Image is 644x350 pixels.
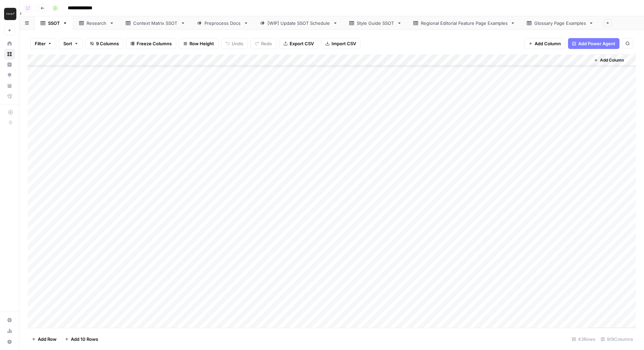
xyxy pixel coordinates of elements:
span: Sort [63,40,72,47]
span: Add Column [535,40,561,47]
a: Regional Editorial Feature Page Examples [408,16,521,30]
div: 43 Rows [569,334,598,345]
a: Context Matrix SSOT [120,16,191,30]
div: [WIP] Update SSOT Schedule [267,20,330,27]
a: SSOT [35,16,73,30]
span: Add Row [38,336,57,343]
div: 9/9 Columns [598,334,636,345]
a: [WIP] Update SSOT Schedule [254,16,343,30]
button: Add Row [28,334,61,345]
button: Undo [221,38,248,49]
a: Browse [4,49,15,60]
a: Settings [4,315,15,326]
button: Row Height [179,38,218,49]
img: Klaviyo Logo [4,8,16,20]
a: Your Data [4,80,15,91]
span: Redo [261,40,272,47]
span: Undo [232,40,243,47]
div: SSOT [48,20,60,27]
span: Filter [35,40,46,47]
span: Freeze Columns [137,40,172,47]
span: Import CSV [332,40,356,47]
a: Flightpath [4,91,15,102]
span: Export CSV [290,40,314,47]
button: Freeze Columns [126,38,176,49]
button: Add Column [591,56,627,65]
button: Filter [30,38,56,49]
a: Opportunities [4,70,15,81]
span: Add Column [600,57,624,63]
button: Add Power Agent [568,38,619,49]
div: Glossary Page Examples [534,20,586,27]
button: Add 10 Rows [61,334,102,345]
a: Insights [4,59,15,70]
span: Row Height [189,40,214,47]
button: 9 Columns [86,38,123,49]
div: Research [87,20,107,27]
button: Sort [59,38,83,49]
button: Workspace: Klaviyo [4,5,15,22]
span: Add 10 Rows [71,336,98,343]
div: Context Matrix SSOT [133,20,178,27]
a: Research [73,16,120,30]
button: Import CSV [321,38,361,49]
a: Preprocess Docs [191,16,254,30]
a: Glossary Page Examples [521,16,599,30]
span: 9 Columns [96,40,119,47]
span: Add Power Agent [578,40,615,47]
div: Style Guide SSOT [357,20,394,27]
button: Add Column [524,38,565,49]
a: Home [4,38,15,49]
button: Export CSV [279,38,318,49]
a: Usage [4,326,15,336]
button: Help + Support [4,336,15,347]
a: Style Guide SSOT [343,16,408,30]
button: Redo [250,38,276,49]
div: Regional Editorial Feature Page Examples [421,20,508,27]
div: Preprocess Docs [204,20,241,27]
